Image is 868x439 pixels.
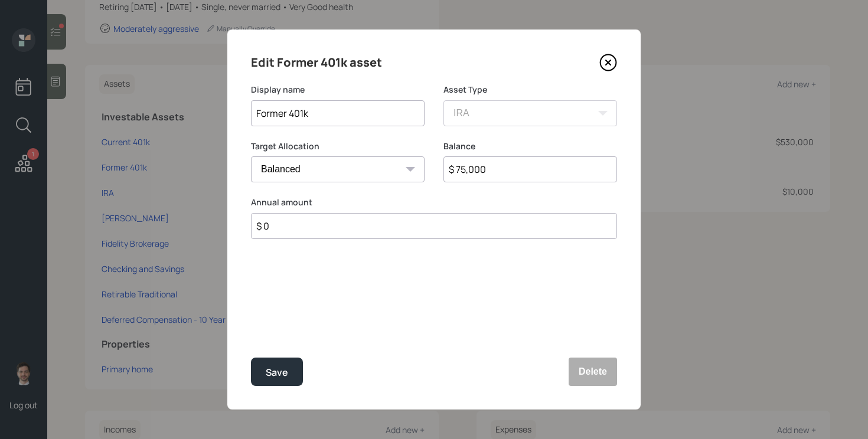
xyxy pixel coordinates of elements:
[251,53,382,72] h4: Edit Former 401k asset
[443,140,617,152] label: Balance
[569,358,617,386] button: Delete
[251,140,425,152] label: Target Allocation
[266,365,288,381] div: Save
[251,84,425,96] label: Display name
[443,84,617,96] label: Asset Type
[251,358,303,386] button: Save
[251,196,617,208] label: Annual amount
